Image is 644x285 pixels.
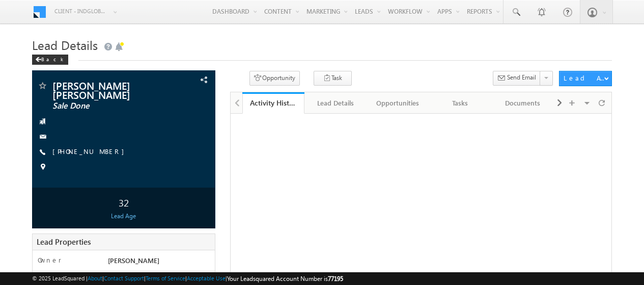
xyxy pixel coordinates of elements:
a: Back [32,54,73,63]
a: Acceptable Use [187,275,226,281]
button: Task [314,71,352,86]
a: Activity History [242,92,305,114]
div: Documents [500,97,545,109]
div: Lead Actions [564,73,607,83]
a: Contact Support [104,275,144,281]
div: Opportunities [375,97,421,109]
span: 77195 [328,275,343,282]
span: Lead Details [32,37,98,53]
div: 32 [35,193,212,212]
div: Tasks [438,97,483,109]
span: Client - indglobal2 (77195) [54,6,108,16]
span: © 2025 LeadSquared | | | | | [32,274,343,283]
a: About [88,275,102,281]
label: Owner [38,255,62,265]
span: Sale Done [52,101,165,111]
span: [PERSON_NAME] [108,256,159,265]
a: Terms of Service [146,275,185,281]
div: Lead Details [313,97,358,109]
a: Documents [492,92,554,114]
span: [PHONE_NUMBER] [52,147,129,157]
div: Back [32,55,68,65]
button: Opportunity [249,71,300,86]
div: Activity History [250,98,297,108]
button: Lead Actions [559,71,611,86]
span: Send Email [507,73,536,82]
span: Your Leadsquared Account Number is [227,275,343,282]
a: Opportunities [367,92,430,114]
button: Send Email [493,71,541,86]
div: Lead Age [35,212,212,221]
span: Lead Properties [37,237,91,247]
span: [PERSON_NAME] [PERSON_NAME] [52,81,165,99]
a: Lead Details [304,92,367,114]
a: Tasks [430,92,492,114]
